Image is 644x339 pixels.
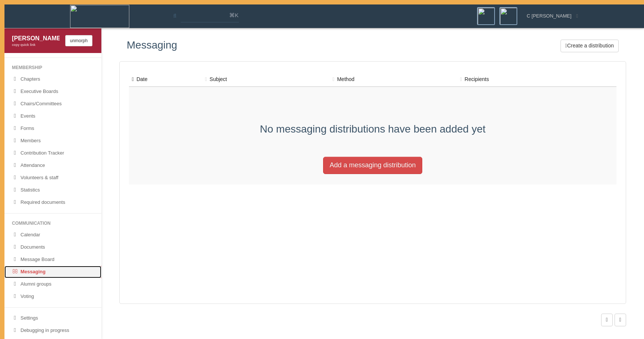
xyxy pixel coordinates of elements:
a: Chapters [4,73,101,85]
a: Alumni groups [4,278,101,290]
a: Executive Boards [4,85,101,98]
a: Contribution Tracker [4,147,101,159]
div: copy quick link [12,43,60,47]
h3: No messaging distributions have been added yet [214,124,531,135]
button: Create a distribution [561,40,619,52]
span: ⌘K [229,12,239,19]
a: Attendance [4,159,101,172]
a: Settings [4,312,101,324]
a: Events [4,110,101,122]
h3: Messaging [127,40,177,51]
span: C [PERSON_NAME] [527,13,571,20]
div: [PERSON_NAME] [PERSON_NAME] [12,34,60,43]
button: Add a messaging distribution [323,157,422,174]
a: Statistics [4,184,101,196]
a: Documents [4,241,101,254]
a: Forms [4,122,101,135]
button: unmorph [65,35,92,46]
a: Chairs/Committees [4,98,101,110]
li: Membership [4,62,101,73]
a: Voting [4,290,101,303]
a: Calendar [4,229,101,241]
a: Members [4,135,101,147]
a: Debugging in progress [4,324,101,337]
th: Date [129,73,202,87]
a: Volunteers & staff [4,172,101,184]
a: Messaging [4,266,101,278]
a: Message Board [4,254,101,266]
a: Required documents [4,196,101,209]
th: Subject [202,73,329,87]
th: Method [329,73,457,87]
th: Recipients [457,73,616,87]
div: C [PERSON_NAME] [522,7,578,20]
li: Communication [4,218,101,229]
